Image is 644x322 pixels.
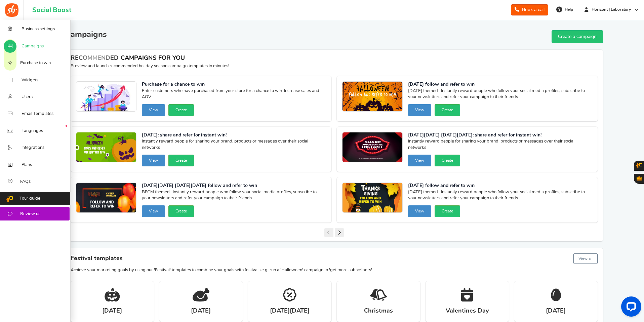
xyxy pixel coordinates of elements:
button: View [142,205,165,217]
strong: [DATE][DATE] [DATE][DATE]: share and refer for instant win! [408,132,592,139]
iframe: LiveChat chat widget [616,294,644,322]
a: Book a call [511,4,548,15]
img: Social Boost [5,3,18,17]
img: Recommended Campaigns [343,82,402,112]
span: Widgets [22,77,38,83]
p: Achieve your marketing goals by using our 'Festival' templates to combine your goals with festiva... [71,267,598,273]
button: Create [168,205,194,217]
strong: Christmas [364,307,393,315]
button: View [142,104,165,116]
span: [DATE] themed- Instantly reward people who follow your social media profiles, subscribe to your n... [408,88,592,102]
button: Create [168,155,194,166]
span: Review us [20,211,40,217]
span: Instantly reward people for sharing your brand, products or messages over their social networks [408,138,592,152]
img: Recommended Campaigns [76,82,136,112]
a: Help [554,4,576,15]
span: Purchase to win [20,60,51,66]
span: FAQs [20,179,31,185]
span: Plans [22,162,32,168]
span: Help [563,7,573,12]
span: Email Templates [22,111,53,117]
span: [DATE] themed- Instantly reward people who follow your social media profiles, subscribe to your n... [408,189,592,203]
button: Create [168,104,194,116]
button: View [408,155,431,166]
img: Recommended Campaigns [343,183,402,213]
strong: [DATE][DATE] [DATE][DATE] follow and refer to win [142,183,326,189]
img: Recommended Campaigns [76,183,136,213]
span: Gratisfaction [637,176,642,180]
span: Tour guide [19,196,40,202]
strong: [DATE][DATE] [270,307,310,315]
button: View [408,104,431,116]
button: Create [435,155,460,166]
h4: Festival templates [71,252,598,265]
button: View all [573,253,598,264]
img: Recommended Campaigns [76,132,136,163]
strong: Valentines Day [446,307,489,315]
span: Instantly reward people for sharing your brand, products or messages over their social networks [142,138,326,152]
button: Gratisfaction [634,174,644,184]
span: Enter customers who have purchased from your store for a chance to win. Increase sales and AOV [142,88,326,102]
button: Create [435,205,460,217]
strong: [DATE] [102,307,122,315]
strong: Purchase for a chance to win [142,81,326,88]
button: View [142,155,165,166]
strong: [DATE] [546,307,566,315]
span: Horizont | Laboratory [589,7,634,12]
strong: [DATE] follow and refer to win [408,183,592,189]
button: Create [435,104,460,116]
span: BFCM themed- Instantly reward people who follow your social media profiles, subscribe to your new... [142,189,326,203]
strong: [DATE] follow and refer to win [408,81,592,88]
h1: Social Boost [32,6,71,14]
button: View [408,205,431,217]
a: Create a campaign [552,30,603,43]
span: Integrations [22,145,44,151]
h2: Campaigns [65,30,107,39]
span: Campaigns [22,43,44,49]
em: New [66,125,67,127]
strong: [DATE] [191,307,211,315]
h4: RECOMMENDED CAMPAIGNS FOR YOU [71,55,598,62]
img: Recommended Campaigns [343,132,402,163]
strong: [DATE]: share and refer for instant win! [142,132,326,139]
span: Business settings [22,26,55,32]
p: Preview and launch recommended holiday season campaign templates in minutes! [71,63,598,69]
span: Users [22,94,33,100]
span: Languages [22,128,43,134]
